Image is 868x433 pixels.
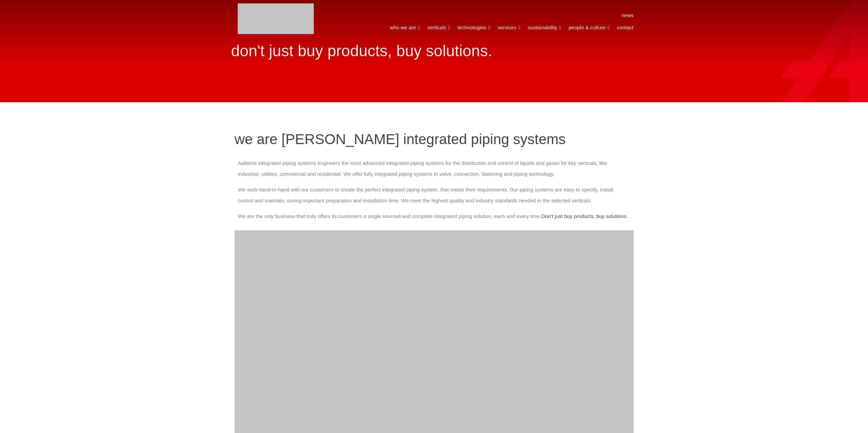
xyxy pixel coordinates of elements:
[427,21,450,34] a: verticals
[324,10,634,21] nav: Menu
[541,213,628,219] strong: Don’t just buy products, buy solutions.
[569,21,609,34] a: people & culture
[621,10,633,21] a: news
[498,21,520,34] a: services
[238,211,630,222] p: We are the only business that truly offers its customers a single sourced and complete integrated...
[235,131,634,148] h2: we are [PERSON_NAME] integrated piping systems
[390,21,420,34] a: who we are
[528,21,561,34] a: sustainability
[238,158,630,180] p: Aalberts integrated piping systems engineers the most advanced integrated piping systems for the ...
[238,184,630,206] p: We work hand-in-hand with our customers to create the perfect integrated piping system, that meet...
[458,21,490,34] a: technologies
[617,21,633,34] a: contact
